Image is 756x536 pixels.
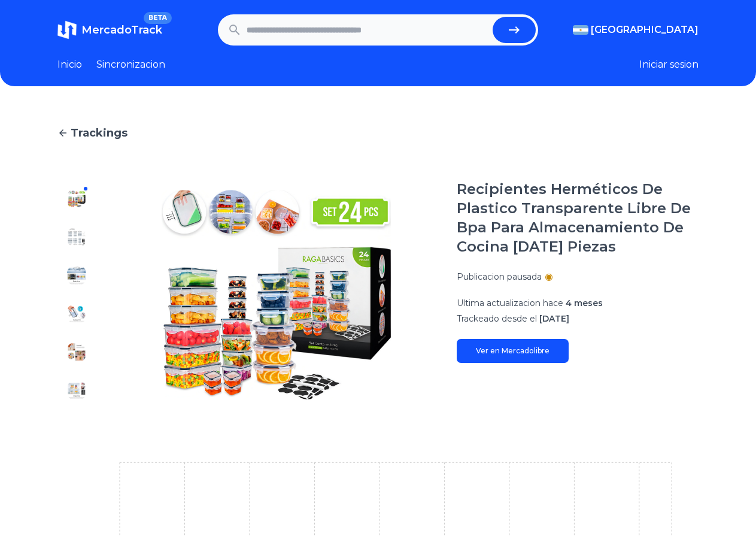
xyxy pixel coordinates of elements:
img: Argentina [573,25,588,35]
a: Sincronizacion [96,57,165,72]
span: MercadoTrack [81,23,162,37]
span: Trackeado desde el [457,313,537,324]
button: Iniciar sesion [639,57,699,72]
a: Trackings [57,125,699,141]
img: Recipientes Herméticos De Plastico Transparente Libre De Bpa Para Almacenamiento De Cocina Set 24... [67,228,86,247]
img: Recipientes Herméticos De Plastico Transparente Libre De Bpa Para Almacenamiento De Cocina Set 24... [67,381,86,400]
p: Publicacion pausada [457,271,542,283]
a: Ver en Mercadolibre [457,339,569,363]
span: [GEOGRAPHIC_DATA] [591,23,699,37]
a: Inicio [57,57,82,72]
span: [DATE] [539,313,569,324]
span: 4 meses [566,298,603,308]
span: Ultima actualizacion hace [457,298,563,308]
img: Recipientes Herméticos De Plastico Transparente Libre De Bpa Para Almacenamiento De Cocina Set 24... [67,189,86,208]
span: BETA [144,12,172,24]
img: Recipientes Herméticos De Plastico Transparente Libre De Bpa Para Almacenamiento De Cocina Set 24... [120,180,433,410]
img: Recipientes Herméticos De Plastico Transparente Libre De Bpa Para Almacenamiento De Cocina Set 24... [67,343,86,362]
img: Recipientes Herméticos De Plastico Transparente Libre De Bpa Para Almacenamiento De Cocina Set 24... [67,304,86,323]
span: Trackings [71,125,127,141]
button: [GEOGRAPHIC_DATA] [573,23,699,37]
img: MercadoTrack [57,20,77,40]
img: Recipientes Herméticos De Plastico Transparente Libre De Bpa Para Almacenamiento De Cocina Set 24... [67,266,86,285]
h1: Recipientes Herméticos De Plastico Transparente Libre De Bpa Para Almacenamiento De Cocina [DATE]... [457,180,699,256]
a: MercadoTrackBETA [57,20,162,40]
